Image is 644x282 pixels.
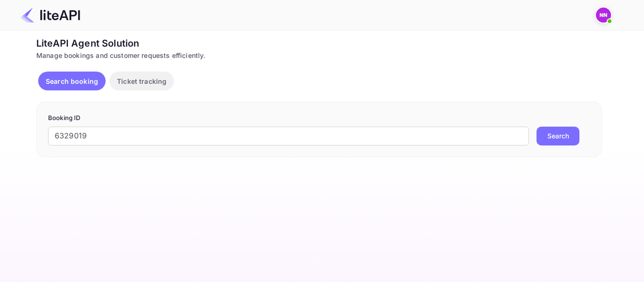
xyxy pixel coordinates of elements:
[117,76,166,86] p: Ticket tracking
[46,76,98,86] p: Search booking
[21,8,80,23] img: LiteAPI Logo
[48,113,590,123] p: Booking ID
[48,127,529,145] input: Enter Booking ID (e.g., 63782194)
[537,127,579,145] button: Search
[36,50,602,60] div: Manage bookings and customer requests efficiently.
[36,36,602,50] div: LiteAPI Agent Solution
[596,8,611,23] img: N/A N/A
